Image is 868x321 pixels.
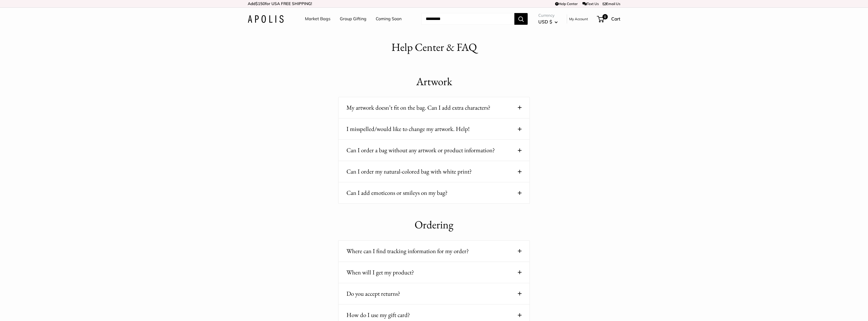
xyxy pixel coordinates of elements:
button: How do I use my gift card? [346,310,522,320]
a: Market Bags [305,15,330,23]
button: Can I add emoticons or smileys on my bag? [346,188,522,198]
a: Coming Soon [376,15,402,23]
h1: Ordering [338,217,530,233]
button: Do you accept returns? [346,289,522,299]
a: Group Gifting [340,15,366,23]
a: Help Center [555,2,578,6]
a: Email Us [603,2,620,6]
button: Where can I find tracking information for my order? [346,246,522,256]
img: Apolis [248,15,284,23]
a: My Account [569,16,588,22]
span: 0 [602,14,608,19]
button: Can I order a bag without any artwork or product information? [346,145,522,155]
h1: Artwork [338,74,530,89]
a: Text Us [582,2,599,6]
span: Cart [611,16,620,22]
button: When will I get my product? [346,267,522,278]
span: Currency [538,12,558,19]
span: $150 [255,1,265,6]
a: 0 Cart [597,15,620,23]
h1: Help Center & FAQ [391,39,477,55]
button: Search [514,13,528,25]
button: Can I order my natural-colored bag with white print? [346,166,522,177]
input: Search... [421,13,514,25]
button: I misspelled/would like to change my artwork. Help! [346,124,522,134]
span: USD $ [538,19,552,24]
button: My artwork doesn’t fit on the bag. Can I add extra characters? [346,102,522,113]
button: USD $ [538,18,558,26]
